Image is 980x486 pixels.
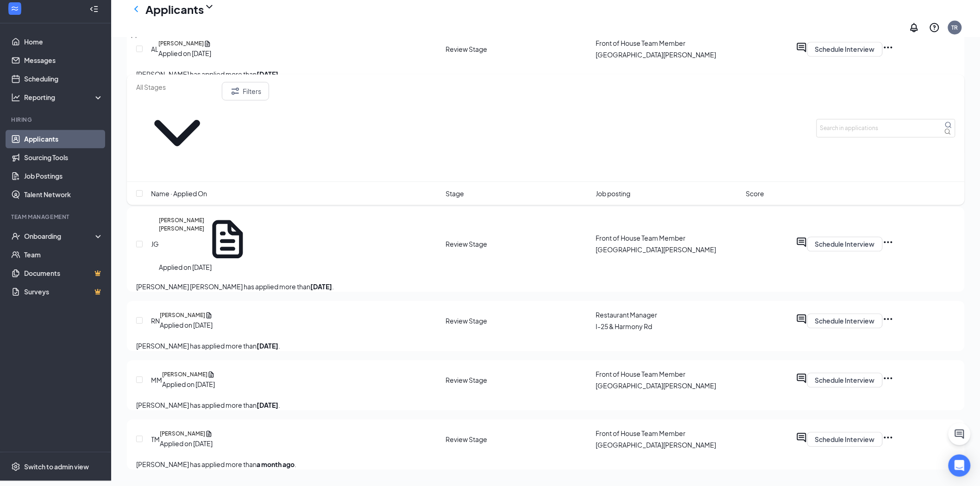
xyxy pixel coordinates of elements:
a: Job Postings [24,167,103,186]
svg: Notifications [909,22,920,33]
svg: Filter [230,86,241,97]
a: Team [24,246,103,264]
b: [DATE] [257,401,278,410]
div: Review Stage [446,376,590,385]
div: RN [151,316,160,326]
svg: ActiveChat [796,237,807,248]
span: Restaurant Manager [596,311,658,319]
span: I-25 & Harmony Rd [596,323,653,331]
span: Name · Applied On [151,188,207,199]
span: Job posting [596,188,631,199]
div: TR [952,24,958,32]
svg: Ellipses [883,314,894,325]
div: Open Intercom Messenger [949,455,971,477]
svg: ActiveChat [796,432,807,443]
svg: ChevronDown [136,92,218,174]
a: Messages [24,51,103,70]
h5: [PERSON_NAME] [PERSON_NAME] [159,217,205,262]
p: [PERSON_NAME] has applied more than . [136,341,955,351]
div: MM [151,375,162,386]
button: Schedule Interview [807,373,883,388]
a: SurveysCrown [24,283,103,301]
button: Schedule Interview [807,314,883,329]
input: All Stages [136,82,218,92]
div: Hiring [11,116,101,124]
span: Front of House Team Member [596,430,686,438]
button: Schedule Interview [807,432,883,447]
a: Home [24,33,103,51]
svg: Document [205,217,251,262]
h5: [PERSON_NAME] [160,312,205,320]
svg: Document [205,312,213,320]
div: Onboarding [24,232,95,241]
h1: Applicants [145,1,204,17]
div: Applied on [DATE] [159,262,251,273]
a: Sourcing Tools [24,149,103,167]
p: [PERSON_NAME] has applied more than . [136,400,955,411]
svg: ActiveChat [796,314,807,325]
div: Switch to admin view [24,462,89,471]
b: [DATE] [257,342,278,350]
input: Search in applications [817,119,955,137]
h5: [PERSON_NAME] [160,430,205,438]
div: Applied on [DATE] [160,320,213,330]
span: Front of House Team Member [596,370,686,379]
div: Review Stage [446,240,590,249]
svg: ChatActive [954,429,965,440]
svg: Ellipses [883,373,894,384]
svg: Document [207,371,215,379]
svg: ChevronDown [204,1,215,12]
b: a month ago [257,461,295,469]
svg: UserCheck [11,232,20,241]
div: Team Management [11,213,101,221]
h5: [PERSON_NAME] [162,371,207,379]
div: Review Stage [446,435,590,444]
span: [GEOGRAPHIC_DATA][PERSON_NAME] [596,441,716,449]
svg: Settings [11,462,20,471]
svg: QuestionInfo [929,22,940,33]
a: Scheduling [24,70,103,88]
div: TM [151,435,160,445]
p: [PERSON_NAME] has applied more than . [136,460,955,470]
div: Applied on [DATE] [160,439,213,449]
svg: ChevronLeft [131,4,142,15]
div: Applied on [DATE] [162,380,215,390]
div: Reporting [24,93,104,102]
svg: ActiveChat [796,373,807,384]
span: Score [746,188,765,199]
svg: Ellipses [883,432,894,443]
svg: Analysis [11,93,20,102]
svg: Document [205,430,213,438]
a: Talent Network [24,186,103,204]
b: [DATE] [310,283,332,291]
p: [PERSON_NAME] [PERSON_NAME] has applied more than . [136,282,955,292]
a: Applicants [24,130,103,149]
button: Schedule Interview [807,237,883,252]
span: Stage [446,188,464,199]
div: Review Stage [446,317,590,326]
button: ChatActive [949,423,971,445]
button: Filter Filters [222,82,269,100]
svg: Collapse [89,4,99,13]
div: JG [151,239,159,249]
svg: MagnifyingGlass [945,121,952,129]
span: Front of House Team Member [596,234,686,243]
svg: WorkstreamLogo [10,4,19,13]
span: [GEOGRAPHIC_DATA][PERSON_NAME] [596,382,716,390]
a: DocumentsCrown [24,264,103,283]
span: [GEOGRAPHIC_DATA][PERSON_NAME] [596,246,716,254]
svg: Ellipses [883,237,894,248]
